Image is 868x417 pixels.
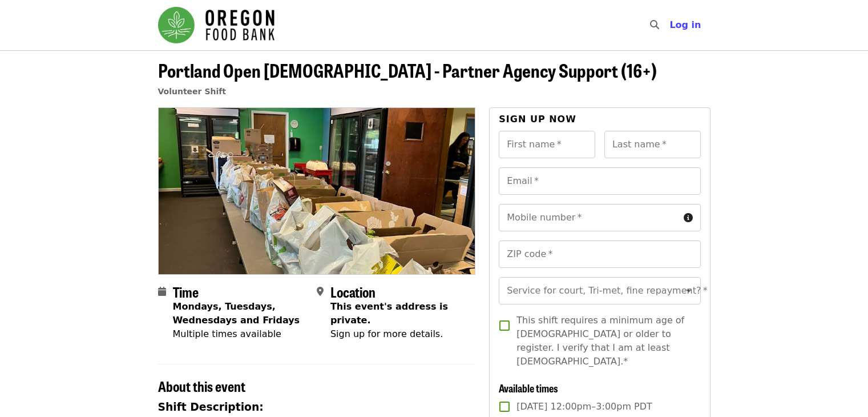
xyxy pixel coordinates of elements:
span: This shift requires a minimum age of [DEMOGRAPHIC_DATA] or older to register. I verify that I am ... [516,314,691,368]
span: Location [330,282,376,302]
span: Log in [669,19,701,30]
span: [DATE] 12:00pm–3:00pm PDT [516,400,652,414]
span: About this event [158,376,245,396]
strong: Shift Description: [158,401,264,413]
strong: Mondays, Tuesdays, Wednesdays and Fridays [173,301,300,326]
input: Last name [604,131,701,158]
span: Portland Open [DEMOGRAPHIC_DATA] - Partner Agency Support (16+) [158,57,657,83]
img: Portland Open Bible - Partner Agency Support (16+) organized by Oregon Food Bank [159,108,475,274]
input: Mobile number [499,204,679,231]
span: Sign up for more details. [330,328,443,339]
button: Open [681,283,697,299]
input: Email [499,167,700,195]
button: Log in [660,14,710,37]
input: ZIP code [499,240,700,268]
i: search icon [650,19,659,30]
span: Time [173,282,199,302]
span: Available times [499,380,558,395]
a: Volunteer Shift [158,87,227,96]
input: Search [666,11,675,39]
img: Oregon Food Bank - Home [158,7,274,43]
span: Sign up now [499,114,576,125]
i: circle-info icon [684,212,693,223]
input: First name [499,131,595,158]
i: calendar icon [158,286,166,297]
i: map-marker-alt icon [317,286,324,297]
div: Multiple times available [173,327,308,341]
span: This event's address is private. [330,301,448,326]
